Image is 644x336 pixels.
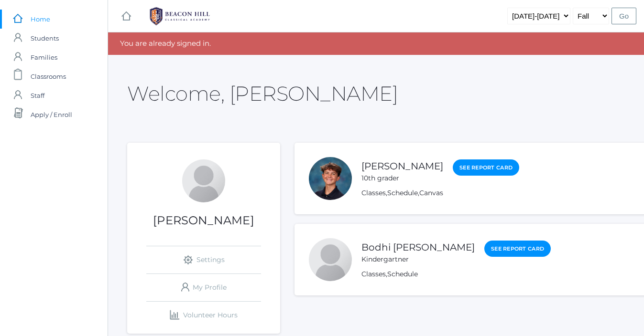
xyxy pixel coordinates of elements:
[146,274,261,301] a: My Profile
[127,83,398,105] h2: Welcome, [PERSON_NAME]
[127,214,280,227] h1: [PERSON_NAME]
[309,157,352,200] div: Elijah Dreher
[144,4,216,28] img: BHCALogos-05-308ed15e86a5a0abce9b8dd61676a3503ac9727e845dece92d48e8588c001991.png
[361,173,443,183] div: 10th grader
[361,270,386,278] a: Classes
[31,48,57,67] span: Families
[361,160,443,172] a: [PERSON_NAME]
[146,246,261,273] a: Settings
[611,8,636,24] input: Go
[182,159,225,202] div: Sara Dreher
[31,67,66,86] span: Classrooms
[484,241,551,257] a: See Report Card
[361,269,551,279] div: ,
[387,189,418,197] a: Schedule
[453,159,519,176] a: See Report Card
[361,188,519,198] div: , ,
[361,189,386,197] a: Classes
[31,29,59,48] span: Students
[419,189,443,197] a: Canvas
[146,302,261,329] a: Volunteer Hours
[31,86,44,105] span: Staff
[108,32,644,55] div: You are already signed in.
[361,254,475,264] div: Kindergartner
[31,105,72,124] span: Apply / Enroll
[309,238,352,281] div: Bodhi Dreher
[31,10,50,29] span: Home
[361,241,475,253] a: Bodhi [PERSON_NAME]
[387,270,418,278] a: Schedule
